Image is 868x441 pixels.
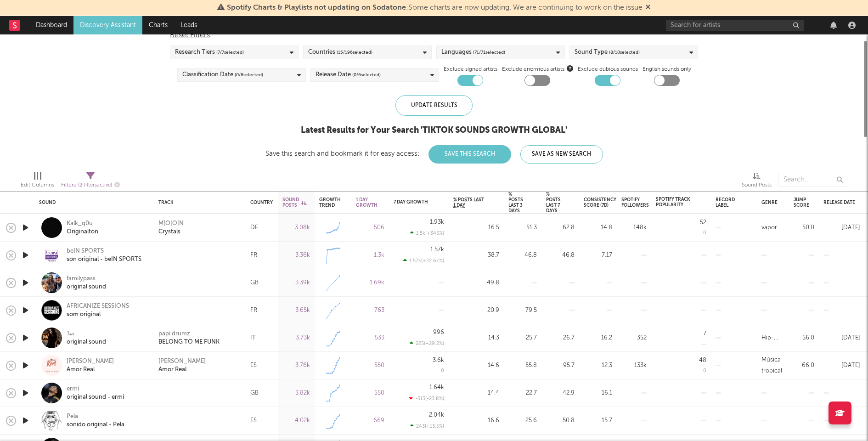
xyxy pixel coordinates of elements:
div: AFRICANIZE SESSIONS [67,302,129,311]
div: Reset Filters [170,30,698,41]
div: beIN SPORTS [67,247,141,255]
div: Save this search and bookmark it for easy access: [265,150,603,157]
div: Jump Score [794,197,809,208]
div: BELONG TO ME FUNK [158,338,220,346]
div: Record Label [716,197,738,208]
div: original sound [67,338,106,346]
a: Discovery Assistant [73,16,142,34]
a: Charts [142,16,174,34]
div: 3.08k [282,222,310,233]
div: 1.64k [429,384,444,390]
div: son original - beIN SPORTS [67,255,141,264]
button: Exclude enormous artists [567,64,573,73]
div: Consistency Score (7d) [584,197,616,208]
a: beIN SPORTSson original - beIN SPORTS [67,247,141,264]
a: ermioriginal sound - ermi [67,385,124,401]
input: Search for artists [666,20,804,31]
div: Filters [61,180,120,191]
div: FR [250,250,257,261]
div: 26.7 [546,333,575,344]
div: Growth Trend [319,197,342,208]
span: ( 71 / 71 selected) [473,47,505,58]
div: 352 [621,333,647,344]
span: : Some charts are now updating. We are continuing to work on the issue [227,4,643,11]
div: 14.3 [453,333,499,344]
div: Música tropical [761,355,784,377]
div: 79.5 [508,305,537,316]
div: Release Date [316,69,381,80]
div: Country [250,200,273,205]
div: 66.0 [794,360,814,371]
div: 38.7 [453,250,499,261]
div: 3.82k [282,388,310,399]
div: IT [250,333,256,344]
div: Edit Columns [21,168,54,195]
div: Hip-Hop/Rap [761,333,784,344]
div: Track [158,200,237,205]
div: 3.39k [282,277,310,288]
div: GB [250,388,259,399]
span: Dismiss [645,4,651,11]
div: 1.5k ( +345 % ) [410,230,444,236]
div: 1.57k ( +22.6k % ) [403,258,444,264]
div: 48 [699,357,706,363]
button: Save As New Search [520,145,603,164]
span: ( 0 / 6 selected) [352,69,381,80]
div: Sound Posts [742,180,772,191]
div: ES [250,360,257,371]
div: 3.76k [282,360,310,371]
div: 533 [356,333,384,344]
input: Search... [778,173,847,187]
div: 62.8 [546,222,575,233]
div: [DATE] [823,333,860,344]
div: Classification Date [182,69,263,80]
div: 148k [621,222,647,233]
div: 2.04k [429,412,444,418]
div: ES [250,415,257,426]
div: Edit Columns [21,180,54,191]
div: 225 ( +29.2 % ) [410,340,444,346]
div: Pela [67,413,124,421]
div: 14.8 [584,222,612,233]
div: [PERSON_NAME] [158,357,206,366]
div: som original [67,311,129,319]
div: 506 [356,222,384,233]
div: 56.0 [794,333,814,344]
div: 16.6 [453,415,499,426]
div: M|O|O|N [158,220,184,228]
div: 0 [441,368,444,373]
div: % Posts Last 7 Days [546,192,561,214]
div: 550 [356,360,384,371]
div: Sound Posts [282,197,306,208]
div: -513 ( -23.8 % ) [409,396,444,401]
div: 1 Day Growth [356,197,378,208]
div: Amor Real [158,366,186,374]
div: 1.3k [356,250,384,261]
div: Languages [441,47,505,58]
span: ( 15 / 196 selected) [337,47,372,58]
a: papi drumz [158,330,190,338]
div: 95.7 [546,360,575,371]
div: 3.73k [282,333,310,344]
div: GB [250,277,259,288]
a: [PERSON_NAME]Amor Real [67,357,114,374]
div: Sound Type [575,47,640,58]
div: 3.65k [282,305,310,316]
div: Genre [761,200,778,205]
div: 52 [700,220,706,226]
div: [PERSON_NAME] [67,357,114,366]
div: 763 [356,305,384,316]
div: 46.8 [508,250,537,261]
div: Countries [308,47,372,58]
div: 15.7 [584,415,612,426]
div: 20.9 [453,305,499,316]
div: 996 [433,329,444,335]
label: Exclude dubious sounds [578,64,638,75]
div: 1.69k [356,277,384,288]
a: Pelasonido original - Pela [67,413,124,429]
div: Sound Posts [742,168,772,195]
div: DE [250,222,258,233]
div: 49.8 [453,277,499,288]
div: Amor Real [67,366,114,374]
